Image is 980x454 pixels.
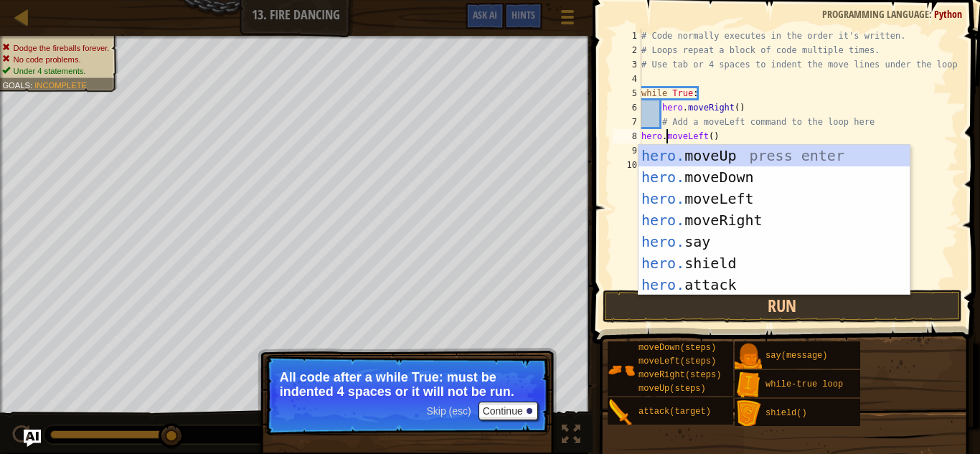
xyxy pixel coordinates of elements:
li: No code problems. [2,54,109,65]
span: : [30,80,34,90]
span: Skip (esc) [426,405,471,417]
div: 3 [613,57,641,72]
span: Dodge the fireballs forever. [14,43,110,52]
span: while-true loop [765,379,843,389]
img: portrait.png [735,372,762,399]
div: 5 [613,86,641,100]
div: 1 [613,29,641,43]
span: attack(target) [639,407,711,417]
div: 7 [613,115,641,129]
li: Under 4 statements. [2,65,109,77]
p: All code after a while True: must be indented 4 spaces or it will not be run. [280,370,534,399]
div: 2 [613,43,641,57]
button: Show game menu [550,3,585,37]
button: Ask AI [466,3,504,29]
div: 10 [613,158,641,172]
div: 6 [613,100,641,115]
span: moveDown(steps) [639,343,716,353]
div: 8 [613,129,641,143]
span: moveLeft(steps) [639,356,716,366]
span: Python [934,7,962,21]
button: Run [603,290,962,323]
button: Continue [479,402,538,420]
div: 4 [613,72,641,86]
span: Goals [2,80,30,90]
span: say(message) [765,351,827,361]
span: shield() [765,408,807,418]
img: portrait.png [608,399,635,426]
span: Programming language [822,7,929,21]
li: Dodge the fireballs forever. [2,42,109,54]
span: Under 4 statements. [14,66,86,75]
span: moveRight(steps) [639,370,721,380]
img: portrait.png [608,356,635,384]
span: moveUp(steps) [639,384,706,394]
button: Ask AI [24,430,41,447]
span: Incomplete [34,80,87,90]
img: portrait.png [735,400,762,427]
span: Ask AI [473,8,497,22]
img: portrait.png [735,343,762,370]
div: 9 [613,143,641,158]
span: : [929,7,934,21]
span: No code problems. [14,55,81,64]
span: Hints [512,8,535,22]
